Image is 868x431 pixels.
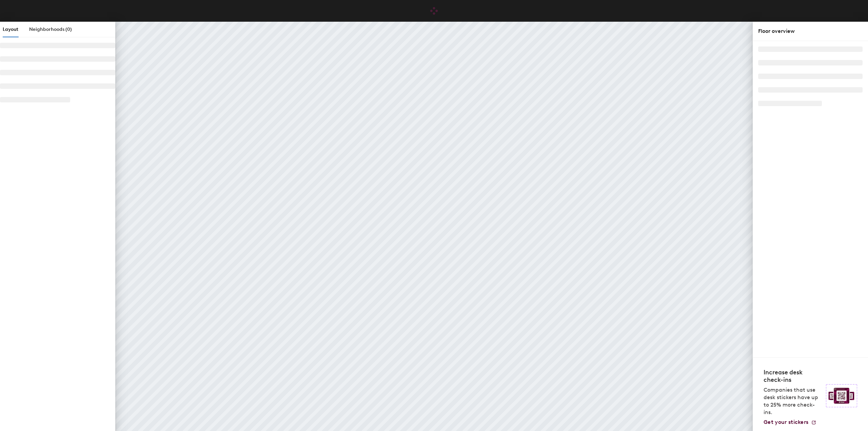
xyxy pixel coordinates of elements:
[764,386,822,416] p: Companies that use desk stickers have up to 25% more check-ins.
[764,369,822,384] h4: Increase desk check-ins
[764,419,808,425] span: Get your stickers
[826,384,857,407] img: Sticker logo
[3,26,18,32] span: Layout
[758,27,863,35] div: Floor overview
[29,26,72,32] span: Neighborhoods (0)
[764,419,816,426] a: Get your stickers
